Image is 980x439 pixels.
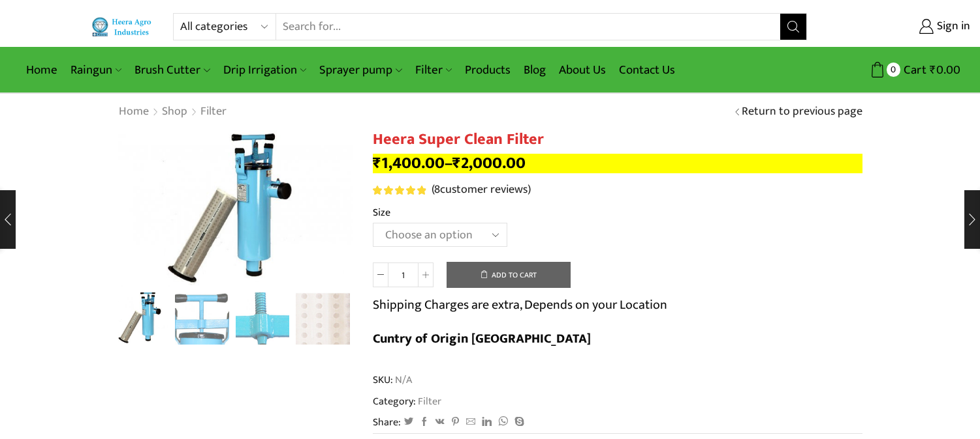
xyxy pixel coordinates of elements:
a: Raingun [64,55,128,85]
span: Category: [373,394,441,409]
span: 8 [373,186,428,195]
a: Filter [200,104,227,120]
span: 0 [887,63,900,76]
a: Filter [409,55,458,85]
span: Cart [900,61,926,79]
a: Home [20,55,64,85]
p: – [373,154,862,173]
span: Rated out of 5 based on customer ratings [373,186,426,195]
a: Shop [161,104,188,120]
span: Share: [373,415,401,430]
p: Shipping Charges are extra, Depends on your Location [373,294,667,315]
a: Filter [416,393,441,410]
bdi: 2,000.00 [452,150,526,177]
input: Product quantity [388,262,418,287]
span: ₹ [373,150,381,177]
img: Heera-super-clean-filter [115,290,169,345]
li: 2 / 4 [175,292,229,345]
a: Blog [517,55,552,85]
span: 8 [434,180,440,199]
a: Return to previous page [742,104,862,120]
a: Products [458,55,517,85]
b: Cuntry of Origin [GEOGRAPHIC_DATA] [373,328,591,350]
a: Drip Irrigation [217,55,313,85]
input: Search for... [276,14,780,40]
a: (8customer reviews) [432,182,531,199]
div: Rated 5.00 out of 5 [373,186,426,195]
a: Contact Us [612,55,682,85]
img: _Heera-super-clean-filter-2 [236,292,290,347]
nav: Breadcrumb [118,104,227,120]
button: Add to cart [447,262,571,288]
a: Sprayer pump [313,55,408,85]
bdi: 0.00 [930,60,960,80]
span: Sign in [934,18,970,35]
img: Heera-super-clean-filter--1 [175,292,229,347]
img: Heera-super-clean-filter [118,130,353,286]
div: 1 / 4 [118,130,353,286]
span: ₹ [452,150,461,177]
li: 4 / 4 [296,292,350,345]
span: ₹ [930,60,936,80]
label: Size [373,205,390,220]
h1: Heera Super Clean Filter [373,130,862,149]
a: Sign in [827,15,970,38]
a: 0 Cart ₹0.00 [820,58,960,82]
button: Search button [780,14,806,40]
img: _Heera-super-clean-filter-3 [296,292,350,347]
a: About Us [552,55,612,85]
a: Brush Cutter [128,55,216,85]
span: N/A [393,373,412,388]
a: Heera-super-clean-filter–1 [175,292,229,347]
bdi: 1,400.00 [373,150,445,177]
a: Home [118,104,150,120]
li: 1 / 4 [115,292,169,345]
li: 3 / 4 [236,292,290,345]
span: SKU: [373,373,862,388]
